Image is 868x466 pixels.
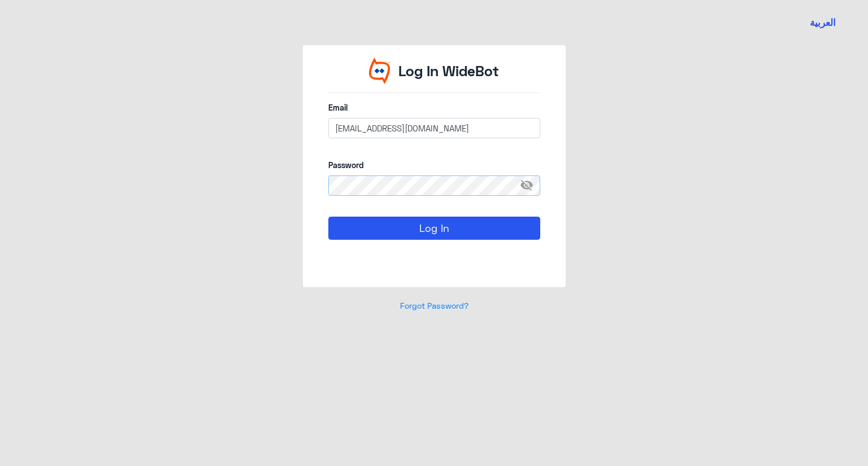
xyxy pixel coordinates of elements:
input: Enter your email here... [328,118,540,138]
a: Switch language [803,8,843,37]
button: Log In [328,217,540,239]
label: Password [328,159,540,171]
img: Widebot Logo [369,58,390,84]
label: Email [328,102,540,113]
p: Log In WideBot [398,60,499,82]
a: Forgot Password? [400,301,468,310]
button: العربية [810,16,836,30]
span: visibility_off [520,175,540,196]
